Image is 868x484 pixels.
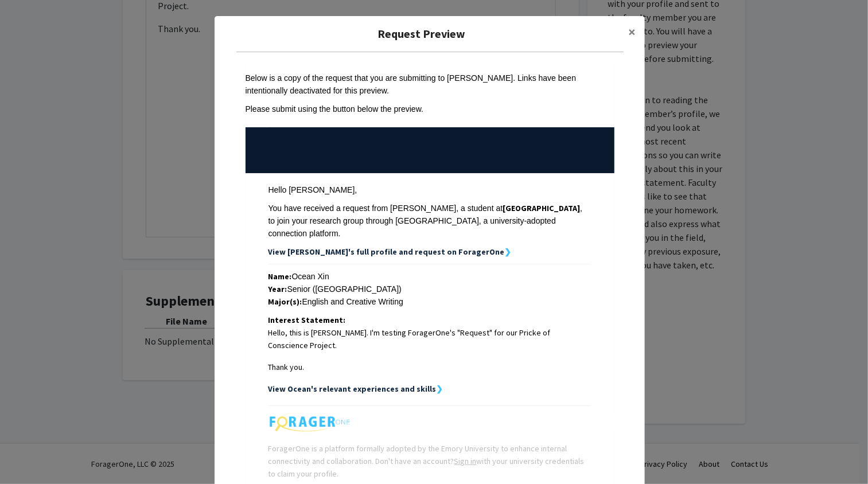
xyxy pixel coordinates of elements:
div: Hello [PERSON_NAME], [268,184,591,196]
a: Sign in [454,456,477,466]
strong: [GEOGRAPHIC_DATA] [503,203,580,213]
strong: View [PERSON_NAME]'s full profile and request on ForagerOne [268,247,505,257]
div: Senior ([GEOGRAPHIC_DATA]) [268,283,591,295]
strong: Year: [268,284,287,294]
div: Below is a copy of the request that you are submitting to [PERSON_NAME]. Links have been intentio... [246,72,614,97]
div: English and Creative Writing [268,295,591,308]
div: Ocean Xin [268,270,591,283]
strong: ❯ [437,384,443,394]
strong: View Ocean's relevant experiences and skills [268,384,437,394]
strong: ❯ [505,247,512,257]
strong: Name: [268,271,292,282]
p: Thank you. [268,361,591,373]
strong: Interest Statement: [268,315,346,325]
iframe: Chat [9,432,49,475]
p: Hello, this is [PERSON_NAME]. I'm testing ForagerOne's "Request" for our Pricke of Conscience Pro... [268,326,591,352]
span: ForagerOne is a platform formally adopted by the Emory University to enhance internal connectivit... [268,443,585,479]
button: Close [619,16,645,48]
span: × [628,23,636,41]
div: You have received a request from [PERSON_NAME], a student at , to join your research group throug... [268,202,591,240]
div: Please submit using the button below the preview. [246,103,614,115]
h5: Request Preview [224,25,619,42]
strong: Major(s): [268,296,302,307]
